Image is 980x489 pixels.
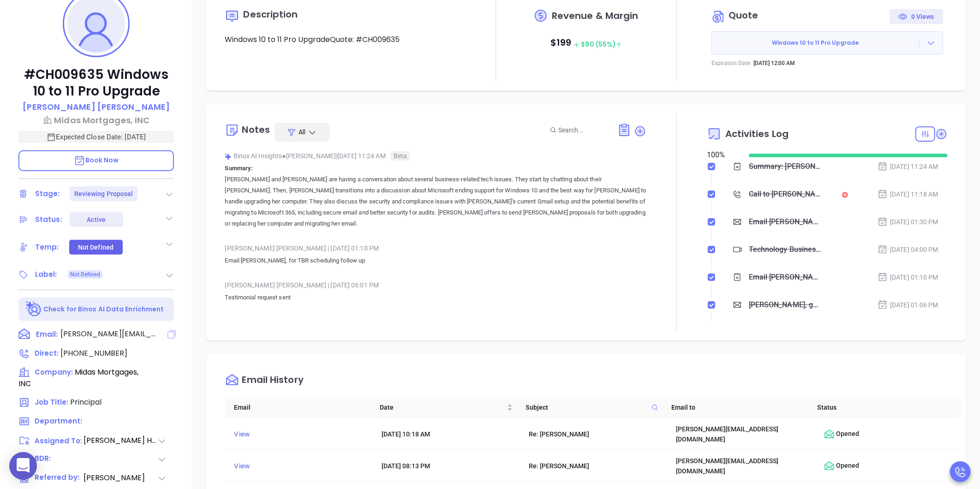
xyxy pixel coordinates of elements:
div: Not Defined [78,240,114,255]
span: [PERSON_NAME] Humber [84,435,157,446]
div: 0 Views [898,9,934,24]
div: Binox AI Insights [PERSON_NAME] | [DATE] 11:24 AM [225,149,646,163]
div: Label: [35,268,57,281]
div: [PERSON_NAME], got 10 mins? [749,298,822,312]
div: [DATE] 08:13 PM [382,461,516,471]
p: [PERSON_NAME] [PERSON_NAME] [23,101,170,113]
div: [PERSON_NAME][EMAIL_ADDRESS][DOMAIN_NAME] [676,424,810,444]
div: Re: [PERSON_NAME] [529,461,663,471]
span: Assigned To: [35,436,83,447]
div: Status: [35,213,62,227]
div: [PERSON_NAME] [PERSON_NAME] [DATE] 01:10 PM [225,241,646,255]
div: Stage: [35,187,60,201]
p: Expected Close Date: [DATE] [18,131,174,143]
span: Subject [526,402,648,412]
span: Date [380,402,505,412]
div: [DATE] 11:24 AM [878,161,938,172]
th: Email to [662,397,808,418]
button: Windows 10 to 11 Pro Upgrade [711,31,943,54]
div: Call to [PERSON_NAME] [749,187,822,201]
img: Circle dollar [711,9,726,24]
input: Search... [558,125,607,135]
th: Date [370,397,516,418]
div: Reviewing Proposal [74,186,133,201]
img: Ai-Enrich-DaqCidB-.svg [26,301,42,317]
a: [PERSON_NAME] [PERSON_NAME] [23,101,170,114]
span: Book Now [74,155,119,165]
span: Job Title: [35,397,68,407]
th: Email [225,397,370,418]
p: [DATE] 12:00 AM [753,59,795,67]
span: $ 90 (55%) [574,40,622,49]
div: [DATE] 11:18 AM [878,189,938,199]
span: Windows 10 to 11 Pro Upgrade [712,39,919,47]
div: [PERSON_NAME] [PERSON_NAME] [DATE] 06:01 PM [225,278,646,292]
div: Opened [824,429,958,440]
span: Activities Log [725,129,789,138]
p: Testimonial request sent [225,292,646,303]
span: Department: [35,416,82,426]
div: [DATE] 01:06 PM [878,300,938,310]
div: [DATE] 01:30 PM [878,217,938,227]
span: Quote [729,9,759,22]
span: Company: [35,367,73,377]
span: BDR: [35,453,83,465]
span: Email: [36,328,58,340]
div: Email History [242,375,303,388]
span: Revenue & Margin [552,11,639,20]
span: Beta [390,151,410,161]
span: | [328,281,329,289]
span: Description [243,8,298,21]
span: [PERSON_NAME][EMAIL_ADDRESS][DOMAIN_NAME] [60,328,157,340]
p: $ 199 [550,34,622,53]
p: Windows 10 to 11 Pro UpgradeQuote: #CH009635 [225,34,466,45]
div: Temp: [35,240,59,254]
div: [DATE] 04:00 PM [878,244,938,255]
div: [DATE] 10:18 AM [382,429,516,439]
img: svg%3e [225,153,232,160]
div: Active [87,212,106,227]
span: All [299,127,305,137]
div: View [234,428,368,441]
span: ● [282,152,286,160]
p: #CH009635 Windows 10 to 11 Pro Upgrade [18,66,174,100]
p: Email [PERSON_NAME], for TBR scheduling follow up [225,255,646,266]
p: [PERSON_NAME] and [PERSON_NAME] are having a conversation about several business-related tech iss... [225,174,646,229]
span: Midas Mortgages, INC [18,367,138,389]
span: Principal [70,397,102,407]
div: Re: [PERSON_NAME] [529,429,663,439]
div: Notes [242,125,270,134]
div: Email [PERSON_NAME], for TBR scheduling follow up [749,270,822,284]
div: [DATE] 01:10 PM [878,272,938,282]
span: Not Defined [70,269,100,280]
p: Check for Binox AI Data Enrichment [43,304,164,314]
p: Expiration Date: [711,59,751,67]
a: Midas Mortgages, INC [18,114,174,126]
th: Status [808,397,954,418]
div: Summary: [PERSON_NAME] and [PERSON_NAME] are having a conversation about several business-related... [749,160,822,173]
div: Technology Business Review Zoom with [PERSON_NAME] [749,243,822,256]
span: | [328,244,329,252]
b: Summary: [225,165,253,172]
div: [PERSON_NAME][EMAIL_ADDRESS][DOMAIN_NAME] [676,456,810,476]
div: 100 % [707,149,738,161]
div: Email [PERSON_NAME] proposal follow up - [PERSON_NAME] [749,215,822,229]
span: Direct : [35,348,59,358]
span: Referred by: [35,472,83,484]
span: [PERSON_NAME] [84,472,157,484]
div: Opened [824,460,958,472]
div: View [234,460,368,472]
span: [PHONE_NUMBER] [60,348,127,358]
